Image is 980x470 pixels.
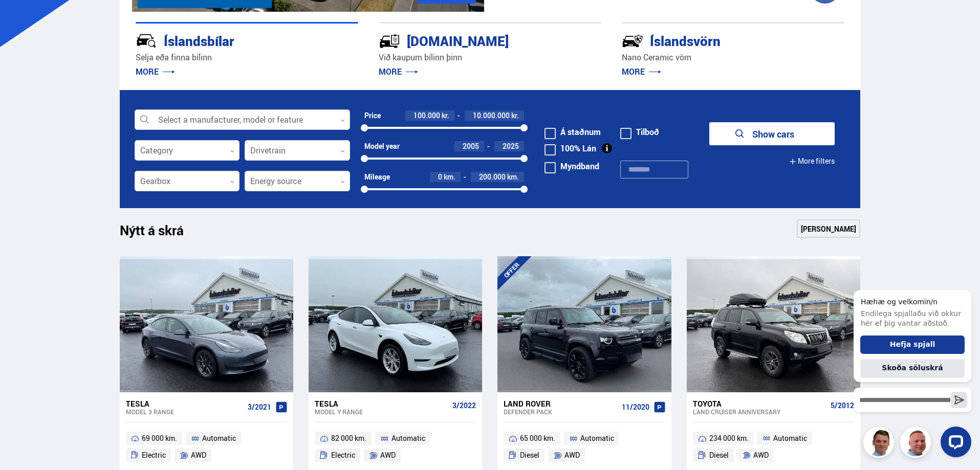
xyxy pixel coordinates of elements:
span: Diesel [520,449,539,461]
span: km. [507,173,519,181]
label: Á staðnum [545,128,601,136]
label: 100% Lán [545,144,596,152]
div: Defender PACK [504,408,617,415]
span: Automatic [202,432,236,444]
p: Selja eða finna bílinn [136,52,358,63]
div: Íslandsvörn [622,31,808,49]
span: AWD [753,449,769,461]
a: MORE [622,66,661,77]
div: Land Rover [504,399,617,408]
span: AWD [564,449,580,461]
span: kr. [442,111,449,120]
div: Price [364,111,381,120]
span: Automatic [580,432,614,444]
span: 2005 [463,141,479,151]
span: Automatic [391,432,425,444]
span: 65 000 km. [520,432,555,444]
label: Tilboð [620,128,659,136]
h1: Nýtt á skrá [120,222,202,244]
span: 10.000.000 [473,110,510,120]
span: 200.000 [479,172,506,182]
div: Toyota [693,399,826,408]
img: JRvxyua_JYH6wB4c.svg [136,30,157,52]
div: Tesla [126,399,244,408]
label: Myndband [545,162,599,170]
span: 3/2021 [248,403,271,411]
div: Model year [364,142,400,150]
span: AWD [191,449,206,461]
span: 5/2012 [831,401,854,410]
span: Automatic [773,432,807,444]
iframe: LiveChat chat widget [845,271,975,465]
span: 82 000 km. [331,432,366,444]
span: 100.000 [413,110,440,120]
div: Tesla [315,399,448,408]
a: [PERSON_NAME] [797,219,860,238]
span: 2025 [503,141,519,151]
span: 0 [438,172,442,182]
a: MORE [136,66,175,77]
button: More filters [789,150,835,173]
button: Show cars [709,122,835,145]
span: 234 000 km. [709,432,749,444]
span: Electric [142,449,166,461]
img: tr5P-W3DuiFaO7aO.svg [379,30,400,52]
div: Mileage [364,173,390,181]
span: 69 000 km. [142,432,177,444]
a: MORE [379,66,418,77]
span: AWD [380,449,396,461]
span: 3/2022 [452,401,476,410]
div: Land Cruiser ANNIVERSARY [693,408,826,415]
span: 11/2020 [622,403,649,411]
p: Nano Ceramic vörn [622,52,844,63]
div: Model 3 RANGE [126,408,244,415]
div: Íslandsbílar [136,31,322,49]
span: Diesel [709,449,729,461]
p: Við kaupum bílinn þinn [379,52,601,63]
span: Electric [331,449,355,461]
span: km. [444,173,455,181]
div: Model Y RANGE [315,408,448,415]
img: -Svtn6bYgwAsiwNX.svg [622,30,643,52]
span: kr. [511,111,519,120]
div: [DOMAIN_NAME] [379,31,565,49]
